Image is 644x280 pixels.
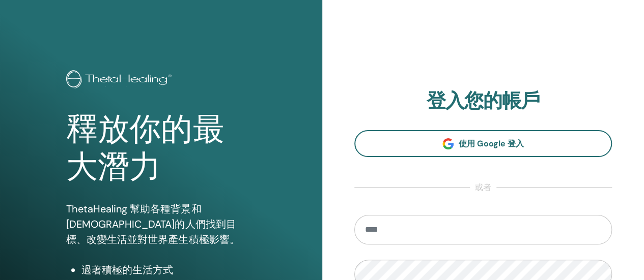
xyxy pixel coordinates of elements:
a: 使用 Google 登入 [354,130,612,157]
font: 登入您的帳戶 [427,88,540,113]
font: ThetaHealing 幫助各種背景和[DEMOGRAPHIC_DATA]的人們找到目標、改變生活並對世界產生積極影響。 [66,202,239,246]
font: 或者 [475,182,491,193]
font: 過著積極的生活方式 [81,263,173,276]
font: 釋放你的最大潛力 [66,111,224,185]
font: 使用 Google 登入 [459,138,523,149]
